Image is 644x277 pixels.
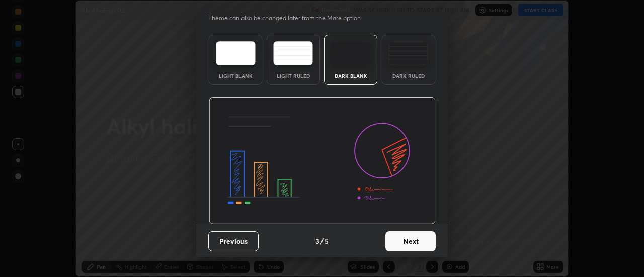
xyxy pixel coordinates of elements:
div: Light Blank [215,73,256,78]
p: Theme can also be changed later from the More option [208,14,371,23]
img: darkThemeBanner.d06ce4a2.svg [209,97,436,225]
img: lightRuledTheme.5fabf969.svg [273,41,313,65]
div: Light Ruled [273,73,313,78]
img: lightTheme.e5ed3b09.svg [216,41,256,65]
h4: / [320,236,324,246]
img: darkRuledTheme.de295e13.svg [388,41,428,65]
button: Next [385,231,436,251]
h4: 5 [325,236,329,246]
img: darkTheme.f0cc69e5.svg [331,41,371,65]
div: Dark Blank [331,73,371,78]
h4: 3 [315,236,319,246]
div: Dark Ruled [388,73,429,78]
button: Previous [208,231,259,251]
